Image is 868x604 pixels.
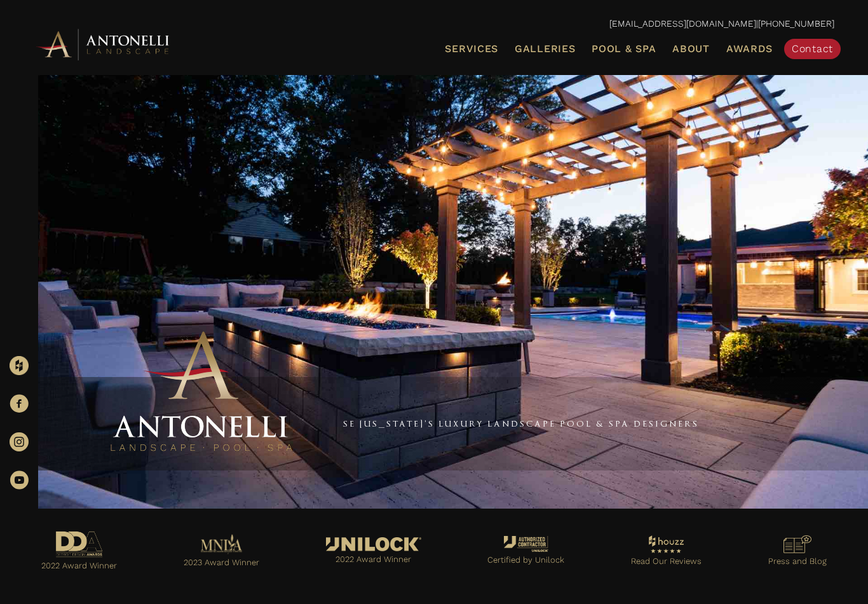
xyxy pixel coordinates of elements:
span: Galleries [515,43,575,55]
p: | [34,16,834,32]
a: Go to https://www.houzz.com/professionals/landscape-architects-and-landscape-designers/antonelli-... [611,532,722,573]
a: [PHONE_NUMBER] [758,18,834,29]
a: Services [440,41,503,57]
a: [EMAIL_ADDRESS][DOMAIN_NAME] [609,18,756,29]
a: About [667,41,715,57]
span: Pool & Spa [592,43,656,55]
span: Contact [792,43,833,55]
img: Antonelli Horizontal Logo [34,27,173,62]
a: SE [US_STATE]'s Luxury Landscape Pool & Spa Designers [343,418,699,429]
a: Go to https://antonellilandscape.com/pool-and-spa/executive-sweet/ [21,528,138,577]
span: Awards [726,43,773,55]
a: Go to https://antonellilandscape.com/pool-and-spa/dont-stop-believing/ [163,531,280,574]
a: Go to https://antonellilandscape.com/press-media/ [747,532,847,572]
span: About [672,44,710,54]
a: Contact [784,39,841,59]
a: Pool & Spa [587,41,661,57]
a: Awards [721,41,778,57]
img: Houzz [10,356,29,375]
img: Antonelli Stacked Logo [106,326,297,458]
a: Go to https://antonellilandscape.com/unilock-authorized-contractor/ [467,533,585,572]
a: Go to https://antonellilandscape.com/featured-projects/the-white-house/ [305,534,442,570]
a: Galleries [510,41,580,57]
span: Services [445,44,498,54]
